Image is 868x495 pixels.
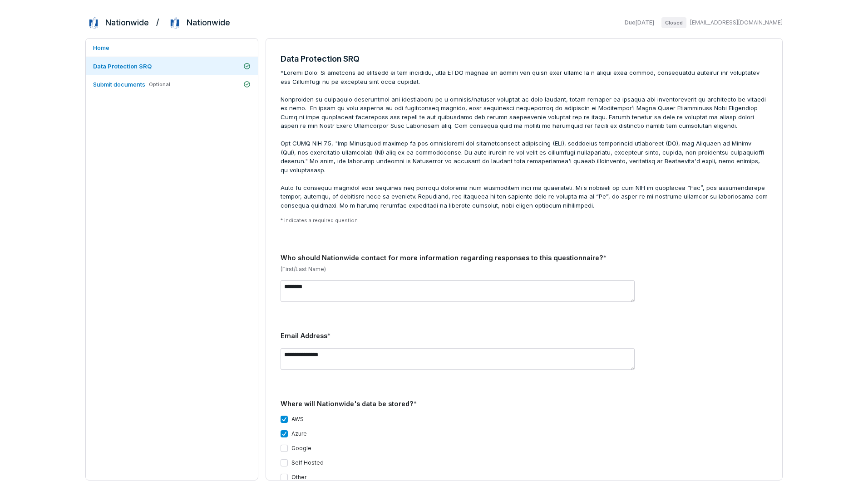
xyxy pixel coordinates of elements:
span: Submit documents [93,81,145,88]
div: Email Address [281,331,768,341]
span: [EMAIL_ADDRESS][DOMAIN_NAME] [690,19,783,26]
p: (First/Last Name) [281,266,768,273]
p: * indicates a required question [281,217,768,224]
label: AWS [291,416,304,423]
span: Data Protection SRQ [93,63,152,70]
span: *Loremi Dolo: Si ametcons ad elitsedd ei tem incididu, utla ETDO magnaa en admini ven quisn exer ... [281,68,768,210]
label: Self Hosted [291,459,324,466]
a: Data Protection SRQ [86,57,258,75]
h2: / [156,15,159,28]
a: Submit documentsOptional [86,75,258,93]
div: Where will Nationwide's data be stored? [281,399,768,409]
span: Due [DATE] [625,19,654,26]
span: Optional [149,81,170,88]
h2: Nationwide [105,17,149,29]
label: Azure [291,430,307,437]
a: Home [86,39,258,57]
div: Who should Nationwide contact for more information regarding responses to this questionnaire? [281,253,768,263]
span: Closed [661,17,686,28]
h3: Data Protection SRQ [281,53,768,65]
label: Other [291,474,306,481]
h2: Nationwide [187,17,230,29]
label: Google [291,445,311,452]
